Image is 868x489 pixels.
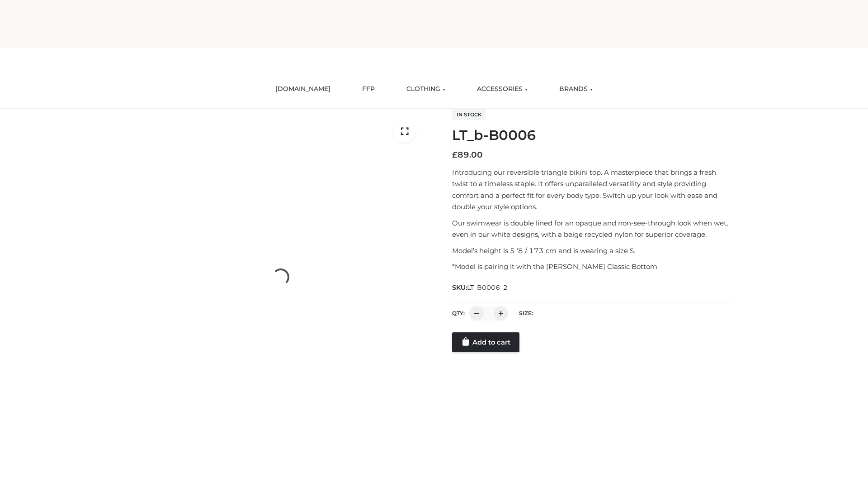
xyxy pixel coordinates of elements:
a: Add to cart [452,332,519,352]
a: ACCESSORIES [470,79,534,99]
span: LT_B0006_2 [467,283,508,292]
a: BRANDS [552,79,599,99]
span: £ [452,150,458,160]
p: Introducing our reversible triangle bikini top. A masterpiece that brings a fresh twist to a time... [452,167,734,213]
h1: LT_b-B0006 [452,127,734,144]
a: CLOTHING [400,79,452,99]
span: SKU: [452,282,509,293]
bdi: 89.00 [452,150,483,160]
span: In stock [452,109,486,120]
a: FFP [355,79,382,99]
label: Size: [519,310,533,316]
p: Model’s height is 5 ‘8 / 173 cm and is wearing a size S. [452,245,734,257]
p: Our swimwear is double lined for an opaque and non-see-through look when wet, even in our white d... [452,217,734,240]
label: QTY: [452,310,465,316]
a: [DOMAIN_NAME] [269,79,337,99]
p: *Model is pairing it with the [PERSON_NAME] Classic Bottom [452,261,734,273]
